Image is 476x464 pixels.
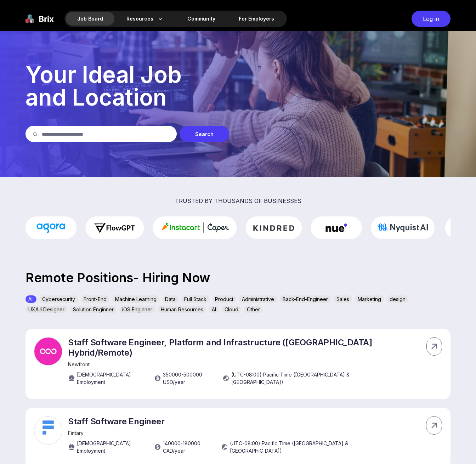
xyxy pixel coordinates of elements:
div: Cloud [222,306,241,313]
div: Data [162,295,178,303]
div: Full Stack [181,295,209,303]
span: (UTC-08:00) Pacific Time ([GEOGRAPHIC_DATA] & [GEOGRAPHIC_DATA]) [231,371,375,386]
a: Community [176,12,227,26]
p: Your Ideal Job and Location [25,63,450,109]
p: Staff Software Engineer [68,416,374,426]
span: [DEMOGRAPHIC_DATA] Employment [77,371,147,386]
div: Sales [334,295,352,303]
div: Front-End [81,295,109,303]
span: (UTC-08:00) Pacific Time ([GEOGRAPHIC_DATA] & [GEOGRAPHIC_DATA]) [230,440,374,454]
a: Log in [408,11,450,27]
a: For Employers [227,12,285,26]
div: Marketing [355,295,384,303]
div: UX/UI Designer [25,306,67,313]
div: Cybersecurity [39,295,78,303]
div: Solution Enginner [70,306,117,313]
span: [DEMOGRAPHIC_DATA] Employment [77,440,147,454]
div: Back-End-Engineer [280,295,331,303]
span: Newfront [68,361,90,367]
span: 140000 - 180000 CAD /year [163,440,214,454]
div: Machine Learning [112,295,159,303]
div: Other [244,306,263,313]
div: Product [212,295,236,303]
div: All [25,295,36,303]
div: Human Resources [158,306,206,313]
div: iOS Enginner [119,306,155,313]
span: 350000 - 500000 USD /year [163,371,215,386]
div: Log in [412,11,450,27]
p: Staff Software Engineer, Platform and Infrastructure ([GEOGRAPHIC_DATA] Hybrid/Remote) [68,337,375,358]
div: Search [180,126,229,142]
div: AI [209,306,219,313]
div: design [387,295,408,303]
div: Job Board [66,12,114,26]
div: Resources [115,12,175,26]
div: Administrative [239,295,277,303]
span: Fintary [68,430,84,436]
